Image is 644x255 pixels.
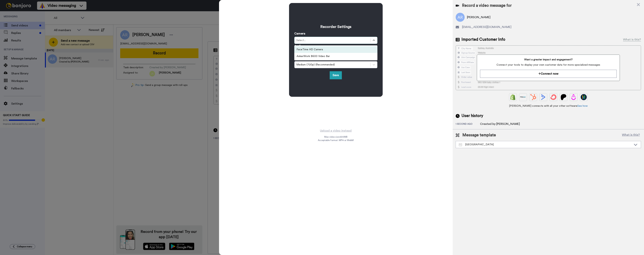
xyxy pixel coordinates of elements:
span: User history [461,113,483,119]
div: Created by [PERSON_NAME] [480,122,520,126]
span: Imported Customer Info [461,37,505,42]
img: ConvertKit [550,94,556,100]
span: Want a greater impact and engagement? [480,58,617,61]
img: Profile image for James [8,11,14,17]
div: AnkerWork B600 Video Bar [294,53,377,60]
button: Save [330,71,342,79]
div: FaceTime HD Camera [294,46,377,53]
span: Connect your tools to display your own customer data for more specialized messages [480,63,617,67]
a: See how [577,105,588,107]
img: Patreon [561,94,566,100]
div: [GEOGRAPHIC_DATA] [459,143,632,146]
img: Message-temps.svg [459,143,462,146]
div: Medium (720p) (Recommended) [296,63,368,67]
span: [PERSON_NAME] connects with all your other software [456,104,641,108]
span: Max video size: 500 MB [324,135,347,138]
div: Select... [296,38,368,42]
label: Audio [294,44,303,48]
p: Hi [PERSON_NAME], ​ Boost your Bonjoro view rate with this handy guide. Make sure your sending ad... [16,11,65,14]
div: What is this? [623,37,641,42]
img: Drip [571,94,577,100]
img: Shopify [510,94,516,100]
img: ActiveCampaign [540,94,546,100]
div: message notification from James, 5d ago. Hi Joseph, ​ Boost your Bonjoro view rate with this hand... [6,8,69,20]
label: Camera [294,31,305,36]
button: What is this? [621,132,641,138]
span: Acceptable format: MP4 or WebM [318,139,354,142]
p: Message from James, sent 5d ago [16,14,65,18]
div: 1 second ago [456,122,480,126]
span: Message template [462,132,496,138]
img: Hubspot [530,94,536,100]
h3: Recorder Settings [294,24,377,29]
button: Upload a video instead [319,128,353,133]
img: Ontraport [520,94,526,100]
img: GoHighLevel [581,94,587,100]
span: [EMAIL_ADDRESS][DOMAIN_NAME] [462,25,511,29]
button: Connect now [480,70,617,78]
